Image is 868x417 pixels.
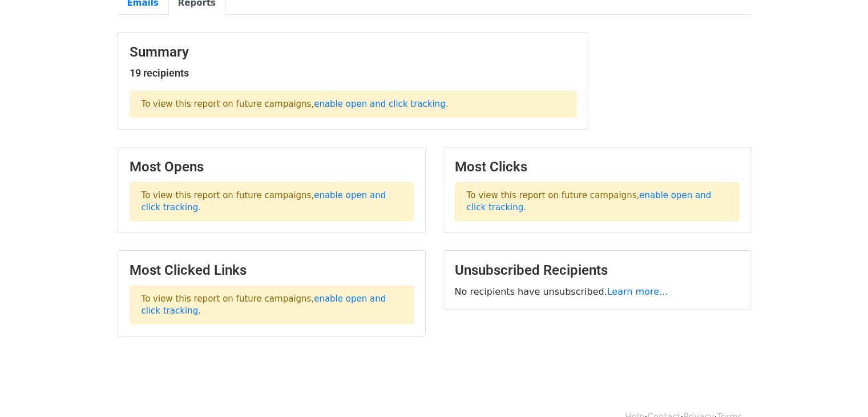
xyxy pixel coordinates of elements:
a: Learn more... [607,286,668,297]
a: enable open and click tracking [142,190,386,212]
p: To view this report on future campaigns, . [130,91,576,118]
h3: Summary [130,44,576,61]
h3: Unsubscribed Recipients [455,262,739,279]
p: To view this report on future campaigns, . [455,182,739,221]
h3: Most Clicked Links [130,262,414,279]
p: To view this report on future campaigns, . [130,286,414,324]
a: enable open and click tracking [142,294,386,316]
iframe: Chat Widget [811,362,868,417]
p: To view this report on future campaigns, . [130,182,414,221]
h3: Most Opens [130,159,414,175]
h5: 19 recipients [130,67,576,79]
p: No recipients have unsubscribed. [455,286,739,298]
h3: Most Clicks [455,159,739,175]
a: enable open and click tracking [314,99,445,109]
a: enable open and click tracking [467,190,712,212]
